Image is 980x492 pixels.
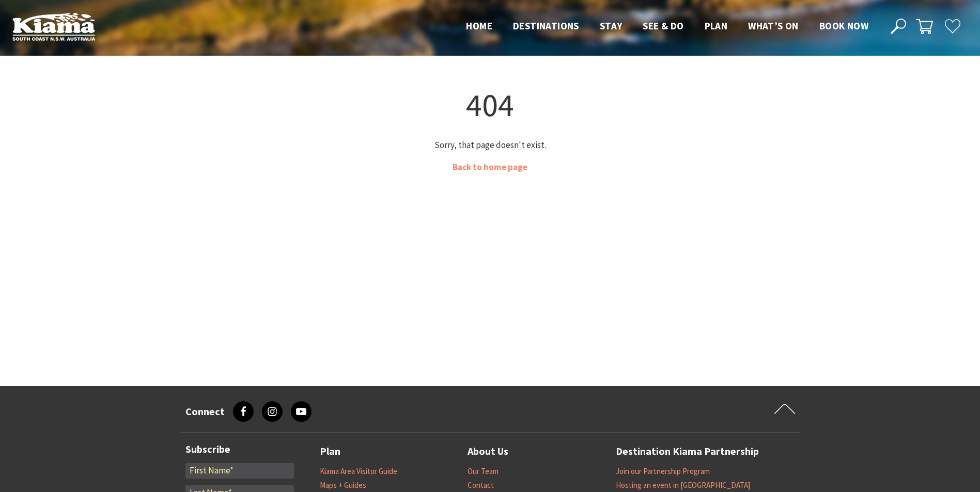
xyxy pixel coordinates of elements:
[185,405,225,418] h3: Connect
[184,84,796,126] h1: 404
[184,138,796,152] p: Sorry, that page doesn't exist.
[453,161,527,173] a: Back to home page
[705,20,728,32] span: Plan
[819,20,868,32] span: Book now
[748,20,799,32] span: What’s On
[320,480,366,490] a: Maps + Guides
[616,480,750,490] a: Hosting an event in [GEOGRAPHIC_DATA]
[456,18,879,35] nav: Main Menu
[185,463,294,479] input: First Name*
[320,443,340,460] a: Plan
[468,480,494,490] a: Contact
[643,20,683,32] span: See & Do
[616,443,759,460] a: Destination Kiama Partnership
[616,466,710,477] a: Join our Partnership Program
[185,443,294,455] h3: Subscribe
[468,466,499,477] a: Our Team
[320,466,397,477] a: Kiama Area Visitor Guide
[468,443,508,460] a: About Us
[12,12,95,41] img: Kiama Logo
[600,20,623,32] span: Stay
[513,20,579,32] span: Destinations
[466,20,492,32] span: Home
